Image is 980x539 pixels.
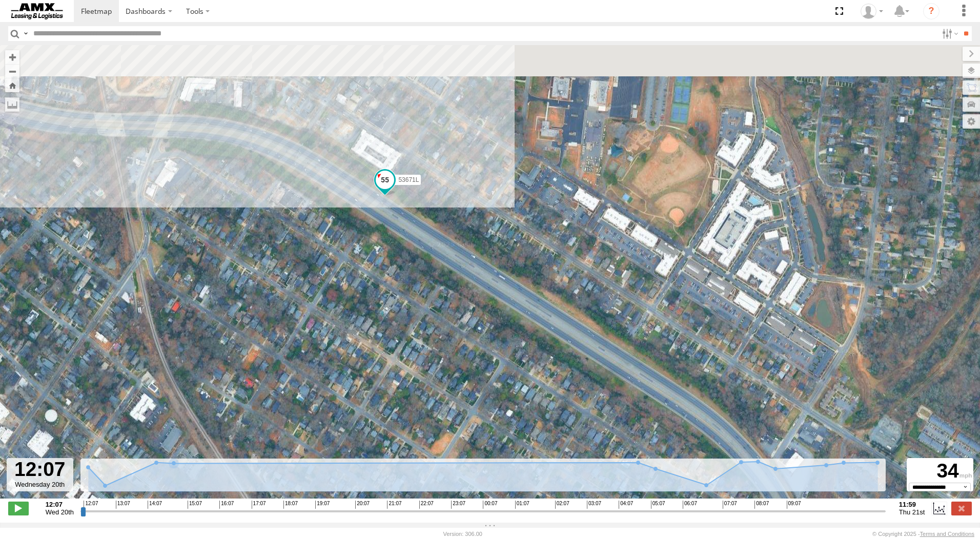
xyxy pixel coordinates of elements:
span: 09:07 [787,501,801,509]
strong: 12:07 [46,501,74,508]
span: 13:07 [116,501,130,509]
span: 07:07 [723,501,737,509]
span: 14:07 [148,501,162,509]
span: 08:07 [754,501,769,509]
span: 20:07 [355,501,370,509]
div: © Copyright 2025 - [872,531,974,537]
span: 05:07 [651,501,665,509]
span: 21:07 [387,501,401,509]
span: 17:07 [252,501,266,509]
span: 04:07 [619,501,633,509]
a: Terms and Conditions [920,531,974,537]
span: 22:07 [419,501,434,509]
label: Play/Stop [8,502,29,515]
button: Zoom in [5,50,19,64]
i: ? [923,3,940,19]
span: 12:07 [84,501,98,509]
div: 34 [908,460,972,483]
div: Michael Tuck [857,4,887,19]
span: Thu 21st Aug 2025 [899,508,925,516]
span: 16:07 [219,501,234,509]
label: Search Filter Options [938,26,960,41]
span: 19:07 [315,501,330,509]
span: 00:07 [483,501,497,509]
div: Version: 306.00 [443,531,482,537]
img: AMXlogo-sm.jpg.webp [10,3,64,19]
span: 03:07 [587,501,601,509]
button: Zoom out [5,64,19,78]
strong: 11:59 [899,501,925,508]
span: 53671L [398,176,419,183]
span: 01:07 [515,501,529,509]
span: Wed 20th Aug 2025 [46,508,74,516]
label: Map Settings [963,114,980,129]
button: Zoom Home [5,78,19,92]
span: 02:07 [555,501,569,509]
span: 15:07 [188,501,202,509]
label: Measure [5,97,19,112]
label: Close [951,502,972,515]
label: Search Query [22,26,30,41]
a: Visit our Website [6,529,53,539]
span: 18:07 [283,501,298,509]
span: 23:07 [451,501,465,509]
span: 06:07 [683,501,697,509]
